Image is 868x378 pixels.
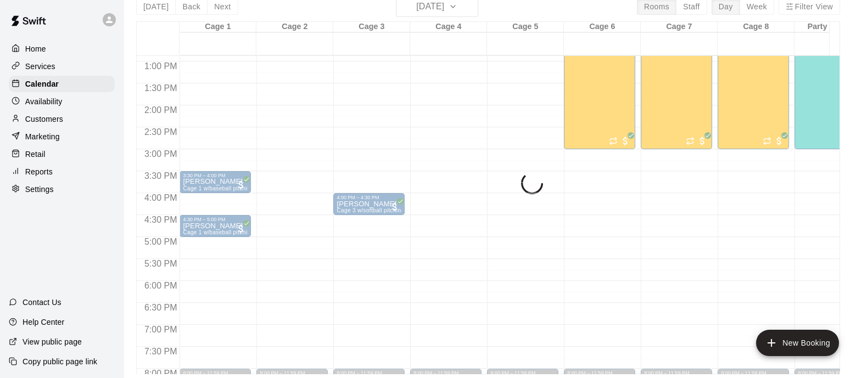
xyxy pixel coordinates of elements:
div: Cage 8 [718,22,794,32]
div: Cage 5 [487,22,564,32]
p: Reports [25,166,53,177]
p: Customers [25,114,63,125]
div: 8:00 PM – 11:59 PM [260,370,324,376]
a: Services [9,58,115,75]
a: Calendar [9,76,115,92]
span: 3:00 PM [142,149,180,159]
a: Home [9,41,115,57]
span: 1:00 PM [142,61,180,71]
span: All customers have paid [620,136,631,146]
p: Home [25,43,46,54]
div: Cage 6 [564,22,641,32]
span: 8:00 PM [142,369,180,378]
span: 7:30 PM [142,347,180,356]
div: 4:00 PM – 4:30 PM [337,195,401,200]
span: Cage 1 w/baseball pitching machine [183,185,277,191]
div: 3:30 PM – 4:00 PM: Ren Gustafson [180,171,251,193]
div: Cage 7 [641,22,718,32]
div: 4:30 PM – 5:00 PM [183,217,248,222]
div: 8:00 PM – 11:59 PM [644,370,709,376]
a: Retail [9,146,115,162]
div: 4:30 PM – 5:00 PM: Dan Mcanulty [180,215,251,237]
span: All customers have paid [389,201,400,212]
a: Availability [9,93,115,110]
a: Settings [9,181,115,198]
div: 8:00 PM – 11:59 PM [337,370,401,376]
span: 1:30 PM [142,83,180,93]
div: 8:00 PM – 11:59 PM [798,370,863,376]
span: Recurring event [686,137,695,145]
p: Retail [25,149,46,160]
span: 7:00 PM [142,325,180,334]
div: 3:30 PM – 4:00 PM [183,173,248,178]
span: 5:00 PM [142,237,180,246]
div: 8:00 PM – 11:59 PM [490,370,555,376]
div: 8:00 PM – 11:59 PM [413,370,478,376]
span: All customers have paid [236,223,247,234]
p: Contact Us [23,297,61,308]
p: View public page [23,336,82,347]
div: 8:00 PM – 11:59 PM [721,370,786,376]
span: 6:30 PM [142,303,180,312]
p: Copy public page link [23,356,97,367]
p: Marketing [25,131,60,142]
p: Help Center [23,317,64,328]
span: 4:30 PM [142,215,180,224]
span: Cage 1 w/baseball pitching machine [183,229,277,235]
span: 6:00 PM [142,281,180,290]
span: 3:30 PM [142,171,180,180]
a: Marketing [9,128,115,145]
div: Cage 1 [180,22,256,32]
div: Cage 4 [410,22,487,32]
div: 4:00 PM – 4:30 PM: Khobi Peck [333,193,405,215]
span: All customers have paid [236,179,247,190]
p: Availability [25,96,63,107]
a: Customers [9,111,115,127]
div: 8:00 PM – 11:59 PM [567,370,632,376]
span: All customers have paid [697,136,708,146]
button: add [756,330,839,356]
span: 5:30 PM [142,259,180,268]
div: Cage 3 [333,22,410,32]
span: Cage 3 w/softball pitching machine [337,207,428,213]
p: Settings [25,184,54,195]
span: Recurring event [609,137,618,145]
a: Reports [9,163,115,180]
span: 2:30 PM [142,127,180,137]
span: 2:00 PM [142,105,180,115]
span: Recurring event [763,137,771,145]
p: Services [25,61,55,72]
div: 8:00 PM – 11:59 PM [183,370,248,376]
div: Cage 2 [256,22,333,32]
span: All customers have paid [774,136,785,146]
span: 4:00 PM [142,193,180,202]
p: Calendar [25,78,59,89]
